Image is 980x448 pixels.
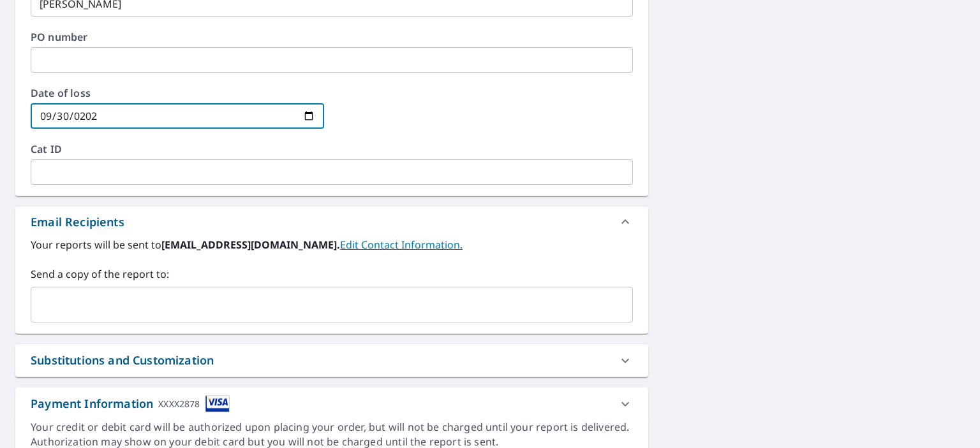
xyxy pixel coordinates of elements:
div: XXXX2878 [158,395,200,412]
label: Send a copy of the report to: [31,266,633,282]
b: [EMAIL_ADDRESS][DOMAIN_NAME]. [161,238,340,252]
a: EditContactInfo [340,238,463,252]
label: PO number [31,32,633,42]
label: Cat ID [31,144,633,154]
div: Substitutions and Customization [15,344,648,377]
label: Your reports will be sent to [31,237,633,252]
div: Email Recipients [15,206,648,237]
div: Email Recipients [31,213,124,231]
label: Date of loss [31,88,324,98]
div: Payment Information [31,395,230,412]
div: Substitutions and Customization [31,352,214,369]
img: cardImage [205,395,230,412]
div: Payment InformationXXXX2878cardImage [15,387,648,420]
